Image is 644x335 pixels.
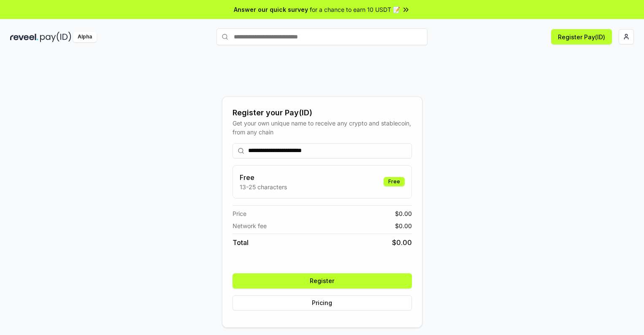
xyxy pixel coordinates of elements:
[233,295,412,310] button: Pricing
[233,209,246,218] span: Price
[395,209,412,218] span: $ 0.00
[233,221,267,230] span: Network fee
[233,273,412,289] button: Register
[234,5,308,14] span: Answer our quick survey
[240,182,287,191] p: 13-25 characters
[384,177,405,186] div: Free
[395,221,412,230] span: $ 0.00
[310,5,400,14] span: for a chance to earn 10 USDT 📝
[240,172,287,182] h3: Free
[40,32,71,42] img: pay_id
[392,237,412,248] span: $ 0.00
[233,237,249,248] span: Total
[551,29,612,44] button: Register Pay(ID)
[10,32,38,42] img: reveel_dark
[73,32,97,42] div: Alpha
[233,107,412,119] div: Register your Pay(ID)
[233,119,412,136] div: Get your own unique name to receive any crypto and stablecoin, from any chain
